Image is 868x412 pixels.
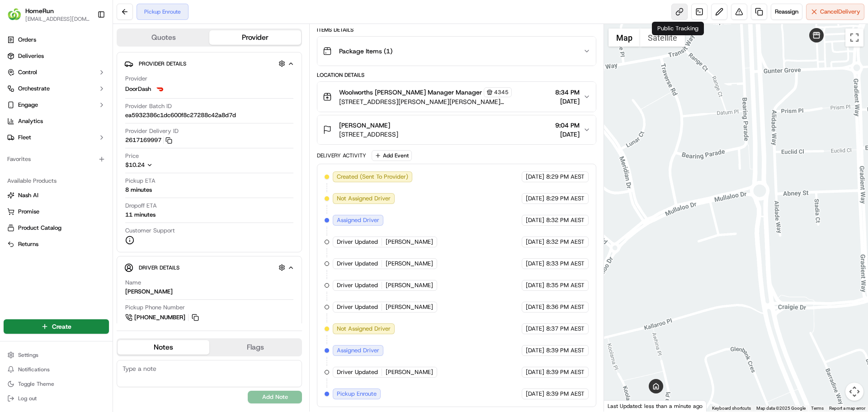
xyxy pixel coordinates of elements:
[125,127,179,135] span: Provider Delivery ID
[18,366,50,373] span: Notifications
[526,260,544,268] span: [DATE]
[339,121,390,130] span: [PERSON_NAME]
[7,7,22,22] img: HomeRun
[546,368,585,376] span: 8:39 PM AEST
[526,173,544,181] span: [DATE]
[18,224,61,232] span: Product Catalog
[606,400,636,412] a: Open this area in Google Maps (opens a new window)
[125,152,139,160] span: Price
[4,363,109,376] button: Notifications
[546,173,585,181] span: 8:29 PM AEST
[317,71,596,79] div: Location Details
[125,85,151,93] span: DoorDash
[124,56,294,71] button: Provider Details
[526,216,544,224] span: [DATE]
[139,60,186,67] span: Provider Details
[125,227,175,235] span: Customer Support
[125,288,173,296] div: [PERSON_NAME]
[52,322,71,331] span: Create
[18,36,36,44] span: Orders
[4,221,109,235] button: Product Catalog
[125,177,156,185] span: Pickup ETA
[555,88,580,97] span: 8:34 PM
[546,281,585,289] span: 8:35 PM AEST
[339,47,392,56] span: Package Items ( 1 )
[339,130,398,139] span: [STREET_ADDRESS]
[339,88,482,97] span: Woolworths [PERSON_NAME] Manager Manager
[526,346,544,355] span: [DATE]
[546,346,585,355] span: 8:39 PM AEST
[317,37,595,66] button: Package Items (1)
[125,102,172,110] span: Provider Batch ID
[4,49,109,63] a: Deliveries
[25,6,54,15] button: HomeRun
[18,133,31,142] span: Fleet
[125,313,200,322] a: [PHONE_NUMBER]
[125,186,152,194] div: 8 minutes
[337,194,391,203] span: Not Assigned Driver
[7,240,105,248] a: Returns
[337,260,378,268] span: Driver Updated
[526,368,544,376] span: [DATE]
[546,238,585,246] span: 8:32 PM AEST
[820,8,860,16] span: Cancel Delivery
[609,28,640,47] button: Show street map
[18,351,38,359] span: Settings
[317,152,366,159] div: Delivery Activity
[125,136,172,144] button: 2617169997
[526,325,544,333] span: [DATE]
[546,390,585,398] span: 8:39 PM AEST
[494,89,509,96] span: 4345
[652,22,704,35] div: Public Tracking
[526,281,544,289] span: [DATE]
[125,161,145,169] span: $10.24
[124,260,294,275] button: Driver Details
[4,204,109,219] button: Promise
[337,390,377,398] span: Pickup Enroute
[18,380,54,388] span: Toggle Theme
[386,238,433,246] span: [PERSON_NAME]
[25,15,90,23] span: [EMAIL_ADDRESS][DOMAIN_NAME]
[4,319,109,334] button: Create
[337,281,378,289] span: Driver Updated
[546,303,585,311] span: 8:36 PM AEST
[526,194,544,203] span: [DATE]
[555,97,580,106] span: [DATE]
[337,346,379,355] span: Assigned Driver
[18,208,39,216] span: Promise
[125,75,147,83] span: Provider
[526,238,544,246] span: [DATE]
[337,368,378,376] span: Driver Updated
[139,264,179,271] span: Driver Details
[555,130,580,139] span: [DATE]
[337,303,378,311] span: Driver Updated
[386,281,433,289] span: [PERSON_NAME]
[4,33,109,47] a: Orders
[845,383,863,401] button: Map camera controls
[4,98,109,112] button: Engage
[125,202,157,210] span: Dropoff ETA
[386,303,433,311] span: [PERSON_NAME]
[845,28,863,47] button: Toggle fullscreen view
[386,260,433,268] span: [PERSON_NAME]
[18,101,38,109] span: Engage
[125,279,141,287] span: Name
[125,111,236,119] span: ea5932386c1dc600f8c27288c42a8d7d
[640,28,685,47] button: Show satellite imagery
[209,340,301,355] button: Flags
[756,406,806,411] span: Map data ©2025 Google
[18,85,50,93] span: Orchestrate
[712,405,751,412] button: Keyboard shortcuts
[339,97,551,106] span: [STREET_ADDRESS][PERSON_NAME][PERSON_NAME][PERSON_NAME]
[546,216,585,224] span: 8:32 PM AEST
[18,395,37,402] span: Log out
[209,30,301,45] button: Provider
[18,191,38,199] span: Nash AI
[4,65,109,80] button: Control
[118,340,209,355] button: Notes
[806,4,864,20] button: CancelDelivery
[18,52,44,60] span: Deliveries
[4,392,109,405] button: Log out
[546,260,585,268] span: 8:33 PM AEST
